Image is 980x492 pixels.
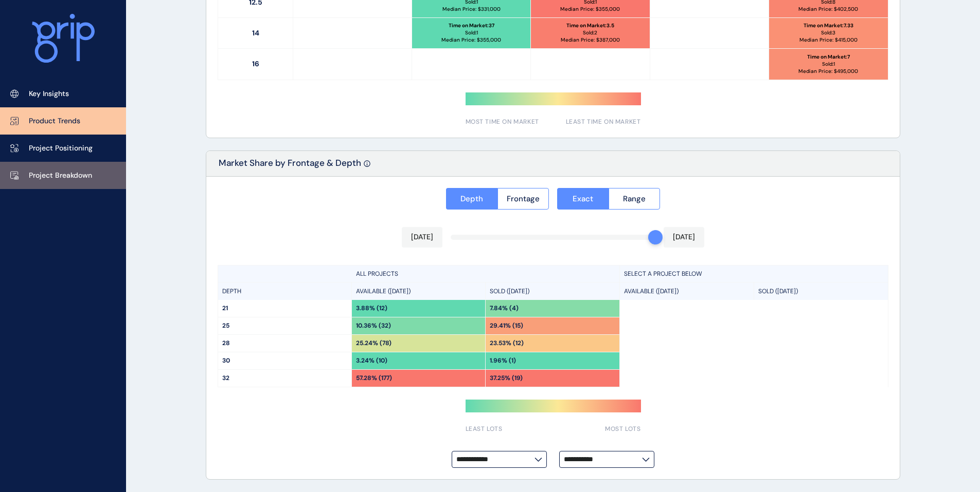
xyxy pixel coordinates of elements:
p: 3.24% (10) [356,356,387,365]
span: Range [623,194,646,204]
p: Median Price: $ 331,000 [442,6,501,13]
p: 57.28% (177) [356,374,392,383]
p: Project Breakdown [29,171,92,181]
p: Time on Market : 7.33 [804,22,853,29]
p: 10.36% (32) [356,321,391,330]
p: 14 [218,18,293,48]
p: SOLD ([DATE]) [490,287,529,296]
p: ALL PROJECTS [356,270,398,278]
p: Median Price: $ 387,000 [561,36,620,44]
span: Exact [573,194,593,204]
button: Exact [557,188,609,210]
button: Depth [446,188,497,210]
span: LEAST LOTS [466,425,503,433]
p: Median Price: $ 355,000 [441,36,501,44]
p: Product Trends [29,116,80,126]
p: 37.25% (19) [490,374,523,383]
p: Sold: 3 [821,29,835,36]
p: AVAILABLE ([DATE]) [356,287,411,296]
p: DEPTH [222,287,241,296]
p: 28 [222,339,347,348]
p: Sold: 1 [822,61,835,68]
span: MOST TIME ON MARKET [466,118,539,126]
p: Median Price: $ 415,000 [799,36,858,44]
p: AVAILABLE ([DATE]) [624,287,679,296]
span: MOST LOTS [605,425,640,433]
p: Median Price: $ 402,500 [798,6,858,13]
p: Time on Market : 37 [449,22,494,29]
p: Median Price: $ 495,000 [798,68,858,75]
span: LEAST TIME ON MARKET [566,118,641,126]
p: 25 [222,321,347,330]
button: Frontage [497,188,549,210]
span: Frontage [507,194,540,204]
p: Market Share by Frontage & Depth [219,157,361,176]
p: 21 [222,304,347,313]
p: 32 [222,374,347,383]
p: [DATE] [673,232,695,242]
button: Range [609,188,661,210]
p: 30 [222,356,347,365]
p: Median Price: $ 355,000 [560,6,620,13]
p: Key Insights [29,89,69,99]
p: 7.84% (4) [490,304,519,313]
p: 29.41% (15) [490,321,523,330]
p: Sold: 1 [465,29,478,36]
p: Time on Market : 7 [807,53,850,61]
p: 3.88% (12) [356,304,387,313]
p: 23.53% (12) [490,339,524,348]
p: Project Positioning [29,143,93,154]
p: SELECT A PROJECT BELOW [624,270,702,278]
p: Time on Market : 3.5 [566,22,614,29]
span: Depth [460,194,483,204]
p: Sold: 2 [583,29,597,36]
p: SOLD ([DATE]) [758,287,798,296]
p: 25.24% (78) [356,339,391,348]
p: 16 [218,49,293,80]
p: [DATE] [411,232,433,242]
p: 1.96% (1) [490,356,516,365]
